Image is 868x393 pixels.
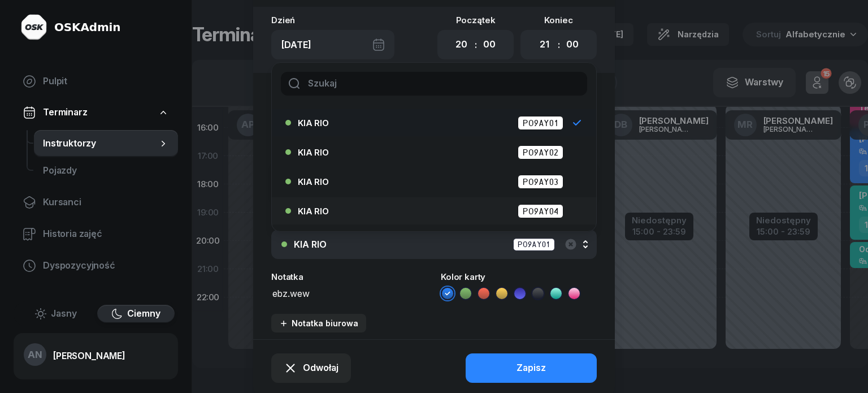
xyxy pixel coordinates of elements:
span: PO9AY01 [518,116,563,130]
span: PO9AY04 [518,204,563,218]
a: Instruktorzy [34,130,178,157]
span: Dyspozycyjność [43,258,169,273]
span: KIA RIO [298,148,329,157]
div: PO9AY01 [513,238,555,251]
a: Kursanci [14,189,178,216]
div: Notatka biurowa [279,318,358,328]
span: KIA RIO [298,119,329,127]
span: Pulpit [43,74,169,89]
span: Ciemny [127,306,160,321]
button: Jasny [17,305,95,323]
div: KIA RIO [294,240,327,249]
input: Szukaj [281,72,587,96]
span: Instruktorzy [43,136,158,151]
span: PO9AY03 [518,175,563,189]
a: Pojazdy [34,157,178,184]
div: [PERSON_NAME] [53,351,125,360]
div: : [475,38,477,51]
div: OSKAdmin [54,19,120,35]
button: Odwołaj [271,353,351,383]
button: Notatka biurowa [271,314,366,332]
a: Historia zajęć [14,221,178,248]
button: KIA RIOPO9AY01 [271,230,597,259]
a: Pulpit [14,68,178,95]
div: : [558,38,560,51]
span: KIA RIO [298,207,329,215]
div: Zapisz [517,361,546,375]
span: Terminarz [43,105,88,120]
span: Historia zajęć [43,227,169,241]
span: KIA RIO [298,178,329,186]
span: PO9AY02 [518,145,563,159]
span: Jasny [51,306,77,321]
a: Terminarz [14,100,178,126]
span: AN [28,350,42,360]
img: logo-light@2x.png [20,14,47,41]
span: Kursanci [43,195,169,210]
span: Odwołaj [303,361,338,375]
a: Dyspozycyjność [14,252,178,279]
button: Zapisz [466,353,597,383]
button: Ciemny [97,305,175,323]
span: Pojazdy [43,163,169,178]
